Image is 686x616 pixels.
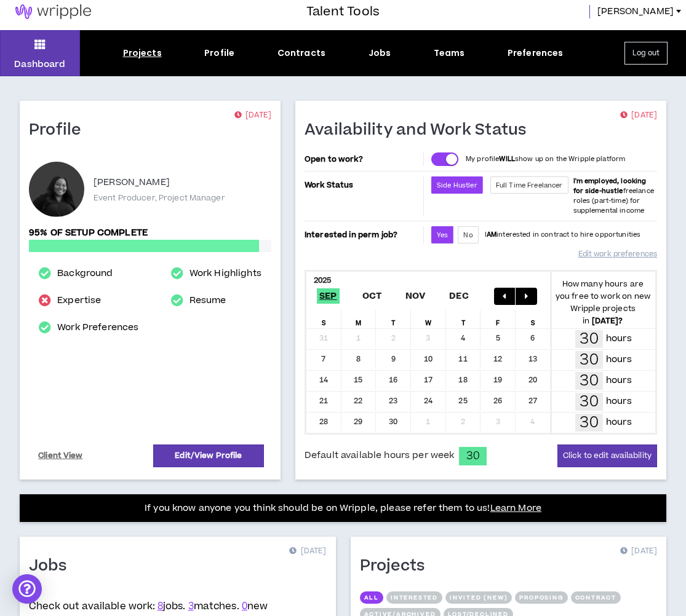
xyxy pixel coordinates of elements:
[360,556,434,576] h1: Projects
[29,556,76,576] h1: Jobs
[242,599,268,613] span: new
[376,310,411,328] div: T
[360,591,383,604] button: All
[305,449,454,462] span: Default available hours per week
[305,120,536,140] h1: Availability and Work Status
[578,243,657,265] a: Edit work preferences
[573,176,647,195] b: I'm employed, looking for side-hustle
[12,574,42,604] div: Open Intercom Messenger
[277,47,325,60] div: Contracts
[485,230,641,240] p: I interested in contract to hire opportunities
[36,445,85,467] a: Client View
[94,175,170,190] p: [PERSON_NAME]
[153,444,264,467] a: Edit/View Profile
[606,395,632,408] p: hours
[490,502,541,515] a: Learn More
[57,293,101,308] a: Expertise
[487,230,497,239] strong: AM
[606,353,632,366] p: hours
[189,266,261,281] a: Work Highlights
[592,315,623,326] b: [DATE] ?
[606,374,632,387] p: hours
[29,226,271,240] p: 95% of setup complete
[466,154,625,164] p: My profile show up on the Wripple platform
[306,310,341,328] div: S
[557,444,657,467] button: Click to edit availability
[314,275,332,286] b: 2025
[447,288,471,304] span: Dec
[341,310,377,328] div: M
[573,176,654,215] span: freelance roles (part-time) for supplemental income
[189,293,226,308] a: Resume
[14,58,65,71] p: Dashboard
[29,162,84,217] div: Ashley H.
[606,332,632,346] p: hours
[624,42,668,65] button: Log out
[403,288,428,304] span: Nov
[515,591,567,604] button: Proposing
[369,47,391,60] div: Jobs
[445,591,512,604] button: Invited (new)
[306,2,380,21] h3: Talent Tools
[57,266,113,281] a: Background
[305,154,421,164] p: Open to work?
[620,545,657,558] p: [DATE]
[463,231,473,240] span: No
[437,231,448,240] span: Yes
[597,5,674,18] span: [PERSON_NAME]
[158,599,163,613] a: 8
[188,599,239,613] span: matches.
[145,501,541,516] p: If you know anyone you think should be on Wripple, please refer them to us!
[496,181,563,190] span: Full Time Freelancer
[386,591,442,604] button: Interested
[57,320,138,335] a: Work Preferences
[446,310,481,328] div: T
[305,176,421,194] p: Work Status
[317,288,340,304] span: Sep
[242,599,247,613] a: 0
[551,278,655,327] p: How many hours are you free to work on new Wripple projects in
[571,591,621,604] button: Contract
[434,47,465,60] div: Teams
[411,310,446,328] div: W
[29,599,268,613] p: Check out available work:
[620,109,657,122] p: [DATE]
[94,192,225,203] p: Event Producer, Project Manager
[359,288,384,304] span: Oct
[289,545,326,558] p: [DATE]
[481,310,516,328] div: F
[188,599,194,613] a: 3
[606,416,632,429] p: hours
[204,47,234,60] div: Profile
[508,47,564,60] div: Preferences
[123,47,162,60] div: Projects
[305,226,421,243] p: Interested in perm job?
[234,109,271,122] p: [DATE]
[516,310,551,328] div: S
[29,120,90,140] h1: Profile
[158,599,186,613] span: jobs.
[499,154,515,164] strong: WILL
